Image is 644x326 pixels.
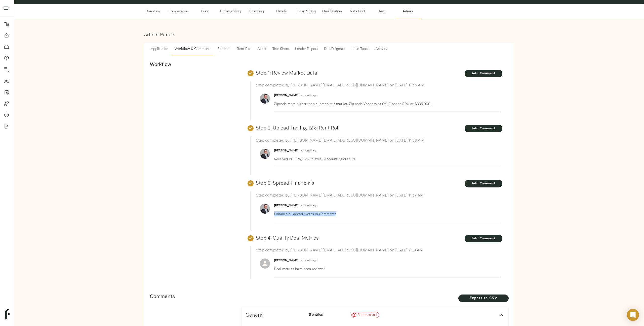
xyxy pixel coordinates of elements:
h6: Step completed by [PERSON_NAME][EMAIL_ADDRESS][DOMAIN_NAME] on [DATE] 7:39 AM [256,246,500,253]
span: Underwriting [220,9,241,15]
h6: Step completed by [PERSON_NAME][EMAIL_ADDRESS][DOMAIN_NAME] on [DATE] 11:56 AM [256,137,500,144]
h3: General [246,312,305,318]
span: Files [195,9,214,15]
p: Received PDF RR, T-12 in excel. Accounting outputs [274,156,496,161]
span: Add Comment [465,126,502,131]
button: Add Comment [465,125,502,132]
span: Sponsor [217,46,231,52]
button: Add Comment [465,70,502,77]
a: Step 3: Spread Financials [256,180,314,186]
strong: [PERSON_NAME] [274,259,299,262]
span: Application [151,46,168,52]
span: Financing [247,9,266,15]
img: ACg8ocIz5g9J6yCiuTqIbLSOf7QS26iXPmlYHhlR4Dia-I2p_gZrFA=s96-c [260,93,270,104]
strong: [PERSON_NAME] [274,204,299,207]
span: Details [272,9,291,15]
h6: Step completed by [PERSON_NAME][EMAIL_ADDRESS][DOMAIN_NAME] on [DATE] 11:57 AM [256,191,500,199]
img: logo [5,309,10,319]
a: Step 2: Upload Trailing 12 & Rent Roll [256,124,339,131]
button: Export to CSV [458,295,509,302]
a: Step 4: Qualify Deal Metrics [256,235,319,241]
span: Add Comment [465,181,502,186]
span: Export to CSV [463,295,504,302]
span: Qualification [322,9,342,15]
h6: Step completed by [PERSON_NAME][EMAIL_ADDRESS][DOMAIN_NAME] on [DATE] 11:55 AM [256,81,500,88]
span: Add Comment [465,236,502,241]
div: General6 entries6 unresolved [242,307,508,323]
strong: [PERSON_NAME] [274,149,299,152]
span: Admin [398,9,417,15]
span: a month ago [301,259,317,262]
span: Rent Roll [237,46,251,52]
span: Add Comment [465,71,502,76]
button: Add Comment [465,235,502,242]
strong: [PERSON_NAME] [274,94,299,97]
span: a month ago [301,149,317,152]
p: Financials Spread, Notes in Comments [274,211,496,216]
span: Activity [375,46,387,52]
button: Add Comment [465,180,502,187]
strong: Workflow [150,61,171,67]
span: Loan Sizing [297,9,316,15]
img: ACg8ocIz5g9J6yCiuTqIbLSOf7QS26iXPmlYHhlR4Dia-I2p_gZrFA=s96-c [260,149,270,159]
strong: 6 entries [309,312,323,317]
div: Open Intercom Messenger [627,309,639,321]
span: Team [373,9,392,15]
span: Asset [257,46,266,52]
span: Due Diligence [324,46,345,52]
span: Tear Sheet [272,46,289,52]
span: Comparables [169,9,189,15]
span: a month ago [301,204,317,207]
span: 6 unresolved [356,312,379,317]
strong: Comments [150,293,175,299]
h3: Admin Panels [144,31,514,37]
img: ACg8ocIz5g9J6yCiuTqIbLSOf7QS26iXPmlYHhlR4Dia-I2p_gZrFA=s96-c [260,204,270,214]
a: Step 1: Review Market Data [256,70,317,76]
p: Zipcode rents higher than submarket / market. Zip code Vacancy at 0%. Zipcode PPU at $335,000. [274,101,496,106]
p: Deal metrics have been reviewed. [274,266,496,271]
span: Workflow & Comments [174,46,211,52]
span: Overview [143,9,163,15]
span: a month ago [301,94,317,97]
span: Lender Report [295,46,318,52]
span: Rate Grid [348,9,367,15]
span: Loan Tapes [351,46,369,52]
